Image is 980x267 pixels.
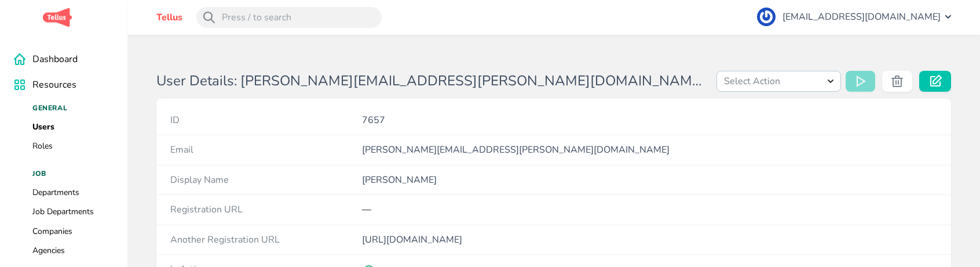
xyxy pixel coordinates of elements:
[170,115,362,125] h4: ID
[170,234,362,245] h4: Another Registration URL
[32,140,53,151] a: Roles
[882,71,912,92] button: Delete
[362,145,937,155] p: [PERSON_NAME][EMAIL_ADDRESS][PERSON_NAME][DOMAIN_NAME]
[757,6,951,27] button: [EMAIL_ADDRESS][DOMAIN_NAME]
[156,12,182,23] a: Tellus
[32,80,76,90] span: Resources
[156,73,703,89] h1: User Details: [PERSON_NAME][EMAIL_ADDRESS][PERSON_NAME][DOMAIN_NAME] [PERSON_NAME]
[32,54,78,64] span: Dashboard
[32,170,114,178] h4: Job
[362,234,937,245] p: [URL][DOMAIN_NAME]
[919,71,951,92] a: Edit
[196,7,382,28] input: Press / to search
[14,53,114,65] a: Dashboard
[170,175,362,185] h4: Display Name
[32,226,72,237] a: Companies
[362,115,937,125] p: 7657
[846,71,875,92] button: Run Action
[782,12,941,22] span: [EMAIL_ADDRESS][DOMAIN_NAME]
[362,204,937,215] p: —
[32,104,114,113] h4: General
[32,206,94,217] a: Job Departments
[32,121,54,132] a: Users
[32,245,65,256] a: Agencies
[32,187,79,198] a: Departments
[43,8,72,27] img: logo.png
[170,204,362,215] h4: Registration URL
[170,145,362,155] h4: Email
[362,175,937,185] p: [PERSON_NAME]
[757,8,776,26] img: c8c2cc7f90462177f6aa318963ce9aa3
